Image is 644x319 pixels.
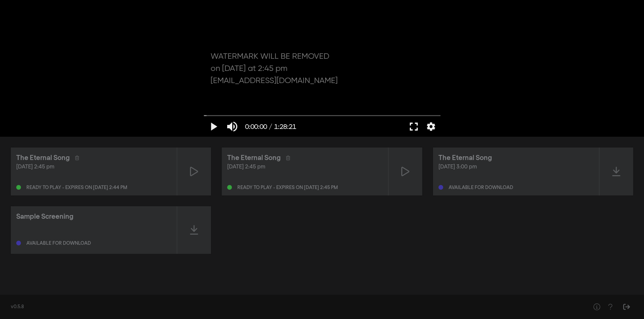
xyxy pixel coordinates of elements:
[26,241,91,246] div: Available for download
[204,116,223,137] button: Play
[404,116,423,137] button: Full screen
[438,163,594,171] div: [DATE] 3:00 pm
[26,185,127,190] div: Ready to play - expires on [DATE] 2:44 pm
[227,153,281,163] div: The Eternal Song
[423,116,439,137] button: More settings
[16,153,70,163] div: The Eternal Song
[590,300,603,314] button: Help
[237,185,338,190] div: Ready to play - expires on [DATE] 2:45 pm
[223,116,242,137] button: Mute
[242,116,300,137] button: 0:00:00 / 1:28:21
[438,153,492,163] div: The Eternal Song
[11,303,576,311] div: v0.5.8
[16,212,73,222] div: Sample Screening
[603,300,617,314] button: Help
[449,185,513,190] div: Available for download
[620,300,633,314] button: Sign Out
[227,163,382,171] div: [DATE] 2:45 pm
[16,163,171,171] div: [DATE] 2:45 pm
